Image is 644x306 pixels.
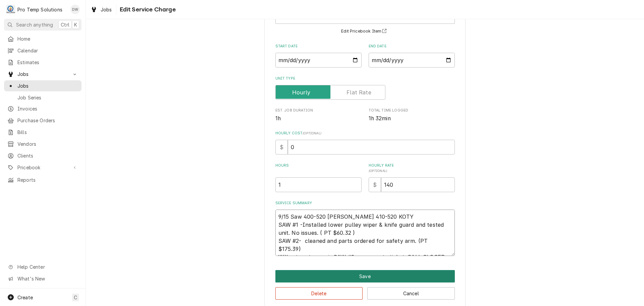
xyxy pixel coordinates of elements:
[4,69,82,80] a: Go to Jobs
[4,103,82,114] a: Invoices
[4,138,82,149] a: Vendors
[4,45,82,56] a: Calendar
[369,169,387,173] span: ( optional )
[4,273,82,284] a: Go to What's New
[61,21,69,28] span: Ctrl
[4,57,82,68] a: Estimates
[275,76,455,100] div: Unit Type
[4,162,82,173] a: Go to Pricebook
[275,76,455,81] label: Unit Type
[16,21,53,28] span: Search anything
[275,131,455,155] div: Hourly Cost
[275,270,455,282] button: Save
[17,6,62,13] div: Pro Temp Solutions
[17,140,78,147] span: Vendors
[4,80,82,91] a: Jobs
[17,164,68,171] span: Pricebook
[17,263,77,270] span: Help Center
[88,4,115,15] a: Jobs
[4,261,82,272] a: Go to Help Center
[275,201,455,206] label: Service Summary
[275,115,281,122] span: 1h
[275,282,455,300] div: Button Group Row
[275,287,363,300] button: Delete
[17,35,78,42] span: Home
[275,270,455,300] div: Button Group
[17,71,68,78] span: Jobs
[17,295,33,300] span: Create
[6,5,15,14] div: Pro Temp Solutions's Avatar
[275,115,362,123] span: Est. Job Duration
[4,19,82,31] button: Search anythingCtrlK
[275,44,362,68] div: Start Date
[6,5,15,14] div: P
[17,117,78,124] span: Purchase Orders
[369,115,455,123] span: Total Time Logged
[369,163,455,174] label: Hourly Rate
[4,150,82,161] a: Clients
[17,176,78,183] span: Reports
[17,105,78,112] span: Invoices
[369,53,455,68] input: yyyy-mm-dd
[367,287,455,300] button: Cancel
[17,129,78,136] span: Bills
[17,152,78,159] span: Clients
[275,108,362,122] div: Est. Job Duration
[17,59,78,66] span: Estimates
[4,174,82,185] a: Reports
[4,92,82,103] a: Job Series
[275,270,455,282] div: Button Group Row
[275,108,362,113] span: Est. Job Duration
[369,115,391,122] span: 1h 32min
[369,163,455,192] div: [object Object]
[369,108,455,122] div: Total Time Logged
[4,127,82,138] a: Bills
[369,44,455,49] label: End Date
[275,44,362,49] label: Start Date
[17,275,77,282] span: What's New
[74,294,77,301] span: C
[340,27,390,36] button: Edit Pricebook Item
[275,140,288,155] div: $
[17,47,78,54] span: Calendar
[70,5,80,14] div: DW
[74,21,77,28] span: K
[4,33,82,44] a: Home
[275,163,362,174] label: Hours
[4,115,82,126] a: Purchase Orders
[275,201,455,256] div: Service Summary
[118,5,176,14] span: Edit Service Charge
[17,94,78,101] span: Job Series
[303,131,321,135] span: ( optional )
[101,6,112,13] span: Jobs
[275,210,455,256] textarea: 9/15 Saw 400-520 [PERSON_NAME] 410-520 KOTY SAW #1 -Installed lower pulley wiper & knife guard an...
[17,82,78,89] span: Jobs
[275,163,362,192] div: [object Object]
[275,131,455,136] label: Hourly Cost
[369,108,455,113] span: Total Time Logged
[369,177,381,192] div: $
[369,44,455,68] div: End Date
[275,53,362,68] input: yyyy-mm-dd
[70,5,80,14] div: Dana Williams's Avatar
